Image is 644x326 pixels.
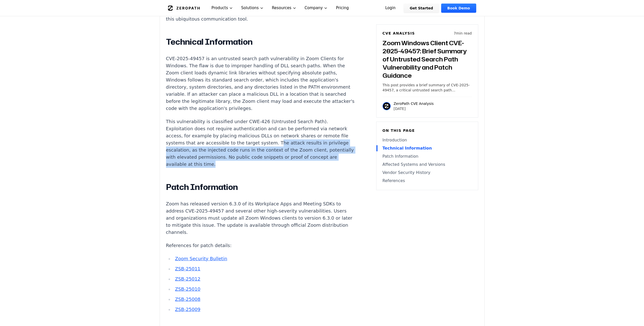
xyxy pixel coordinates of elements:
[175,307,200,312] a: ZSB-25009
[166,242,355,249] p: References for patch details:
[404,4,439,13] a: Get Started
[394,106,434,111] p: [DATE]
[383,178,472,184] a: References
[454,31,472,36] p: 7 min read
[175,256,227,261] a: Zoom Security Bulletin
[383,145,472,151] a: Technical Information
[394,101,434,106] p: ZeroPath CVE Analysis
[166,182,355,192] h2: Patch Information
[166,37,355,47] h2: Technical Information
[166,55,355,112] p: CVE-2025-49457 is an untrusted search path vulnerability in Zoom Clients for Windows. The flaw is...
[175,286,200,292] a: ZSB-25010
[175,297,200,302] a: ZSB-25008
[175,276,200,282] a: ZSB-25012
[383,39,472,79] h3: Zoom Windows Client CVE-2025-49457: Brief Summary of Untrusted Search Path Vulnerability and Patc...
[379,4,402,13] a: Login
[175,266,200,271] a: ZSB-25011
[383,31,415,36] h6: CVE Analysis
[383,170,472,176] a: Vendor Security History
[383,137,472,143] a: Introduction
[383,161,472,168] a: Affected Systems and Versions
[441,4,476,13] a: Book Demo
[383,102,391,110] img: ZeroPath CVE Analysis
[166,200,355,236] p: Zoom has released version 6.3.0 of its Workplace Apps and Meeting SDKs to address CVE-2025-49457 ...
[383,153,472,159] a: Patch Information
[383,83,472,93] p: This post provides a brief summary of CVE-2025-49457, a critical untrusted search path vulnerabil...
[166,118,355,168] p: This vulnerability is classified under CWE-426 (Untrusted Search Path). Exploitation does not req...
[383,128,472,133] h6: On this page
